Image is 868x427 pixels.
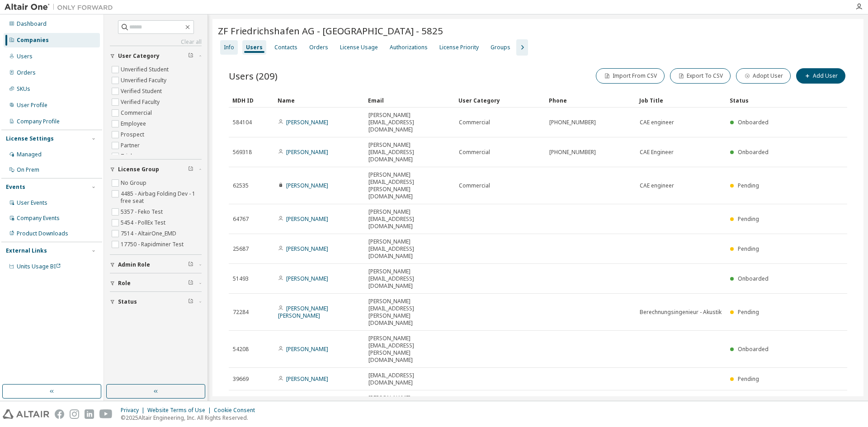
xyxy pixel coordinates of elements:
div: Phone [549,93,632,108]
img: Altair One [5,3,118,12]
label: Partner [121,140,142,151]
span: Clear filter [188,280,193,287]
a: [PERSON_NAME] [286,118,328,126]
button: License Group [110,160,202,179]
div: Job Title [639,93,722,108]
span: 39669 [233,375,249,383]
a: [PERSON_NAME] [286,148,328,156]
div: User Category [458,93,542,108]
span: Onboarded [738,345,769,353]
div: Website Terms of Use [147,407,214,414]
div: Cookie Consent [214,407,260,414]
div: Info [224,44,234,51]
div: Name [278,93,361,108]
a: Clear all [110,38,202,46]
span: [PERSON_NAME][EMAIL_ADDRESS][DOMAIN_NAME] [368,208,451,230]
span: Pending [738,375,759,383]
div: Contacts [274,44,297,51]
a: [PERSON_NAME] [286,345,328,353]
span: Onboarded [738,275,769,282]
span: 54208 [233,346,249,353]
div: Company Profile [17,118,60,125]
span: 51493 [233,275,249,282]
span: Onboarded [738,118,769,126]
span: 569318 [233,149,252,156]
div: Company Events [17,215,60,222]
span: User Category [118,52,160,60]
span: Clear filter [188,298,193,305]
span: CAE Engineer [640,149,674,156]
div: Users [246,44,263,51]
div: Dashboard [17,20,47,28]
div: On Prem [17,166,39,174]
span: 64767 [233,216,249,223]
div: User Events [17,199,47,206]
a: [PERSON_NAME] [286,375,328,383]
span: Admin Role [118,261,150,268]
span: Clear filter [188,166,193,173]
div: Privacy [121,407,147,414]
span: 584104 [233,119,252,126]
div: Status [730,93,793,108]
button: User Category [110,46,202,66]
div: Users [17,53,33,60]
span: Users (209) [229,70,278,82]
div: License Priority [439,44,479,51]
a: [PERSON_NAME] [PERSON_NAME] [278,305,328,319]
label: 5454 - PollEx Test [121,217,167,228]
a: [PERSON_NAME] [286,275,328,282]
label: Employee [121,118,148,129]
div: SKUs [17,85,30,93]
label: 17750 - Rapidminer Test [121,239,185,250]
span: Pending [738,245,759,253]
div: Companies [17,37,49,44]
label: 5357 - Feko Test [121,206,165,217]
span: Role [118,280,131,287]
a: [PERSON_NAME] [286,182,328,189]
div: Orders [17,69,36,76]
span: [PHONE_NUMBER] [549,149,596,156]
span: Pending [738,308,759,316]
span: Clear filter [188,261,193,268]
label: Prospect [121,129,146,140]
label: 4485 - Airbag Folding Dev - 1 free seat [121,188,202,206]
button: Status [110,292,202,312]
span: ZF Friedrichshafen AG - [GEOGRAPHIC_DATA] - 5825 [218,24,443,37]
div: License Settings [6,135,54,142]
button: Import From CSV [596,68,665,84]
label: 7514 - AltairOne_EMD [121,228,178,239]
span: [PERSON_NAME][EMAIL_ADDRESS][DOMAIN_NAME] [368,394,451,416]
div: External Links [6,247,47,254]
div: Orders [309,44,328,51]
p: © 2025 Altair Engineering, Inc. All Rights Reserved. [121,414,260,422]
img: facebook.svg [55,409,64,419]
span: [PERSON_NAME][EMAIL_ADDRESS][PERSON_NAME][DOMAIN_NAME] [368,335,451,364]
span: [PHONE_NUMBER] [549,119,596,126]
span: CAE engineer [640,119,674,126]
span: Commercial [459,119,490,126]
label: Unverified Faculty [121,75,168,86]
span: Berechnungsingenieur - Akustik [640,309,722,316]
span: [PERSON_NAME][EMAIL_ADDRESS][PERSON_NAME][DOMAIN_NAME] [368,171,451,200]
span: Onboarded [738,148,769,156]
button: Adopt User [736,68,791,84]
span: Commercial [459,182,490,189]
span: 62535 [233,182,249,189]
label: Verified Student [121,86,164,97]
label: Unverified Student [121,64,170,75]
span: Pending [738,215,759,223]
span: [PERSON_NAME][EMAIL_ADDRESS][PERSON_NAME][DOMAIN_NAME] [368,298,451,327]
a: [PERSON_NAME] [286,215,328,223]
img: instagram.svg [70,409,79,419]
span: [PERSON_NAME][EMAIL_ADDRESS][DOMAIN_NAME] [368,141,451,163]
div: License Usage [340,44,378,51]
span: [PERSON_NAME][EMAIL_ADDRESS][DOMAIN_NAME] [368,112,451,133]
span: Clear filter [188,52,193,60]
img: altair_logo.svg [3,409,49,419]
div: MDH ID [232,93,270,108]
label: Verified Faculty [121,97,161,108]
div: Groups [491,44,510,51]
img: linkedin.svg [85,409,94,419]
span: [PERSON_NAME][EMAIL_ADDRESS][DOMAIN_NAME] [368,268,451,290]
div: Events [6,183,25,191]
